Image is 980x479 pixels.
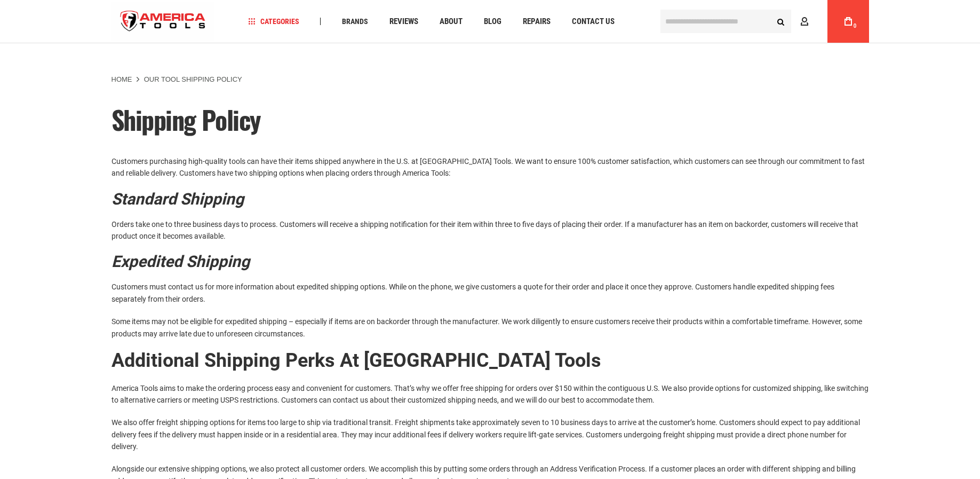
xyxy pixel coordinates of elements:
a: Brands [337,14,373,29]
a: Home [111,75,132,84]
span: Brands [342,18,368,25]
span: 0 [854,23,857,29]
span: Contact Us [572,18,615,26]
span: Blog [484,18,501,26]
a: Repairs [518,14,555,29]
a: store logo [111,2,215,42]
img: America Tools [111,2,215,42]
button: Search [771,11,791,32]
span: Repairs [523,18,551,26]
span: Categories [248,18,299,25]
p: Some items may not be eligible for expedited shipping – especially if items are on backorder thro... [111,316,869,340]
p: We also offer freight shipping options for items too large to ship via traditional transit. Freig... [111,417,869,452]
p: America Tools aims to make the ordering process easy and convenient for customers. That’s why we ... [111,382,869,406]
a: About [435,14,467,29]
strong: Shipping Policy [111,100,261,138]
p: Orders take one to three business days to process. Customers will receive a shipping notification... [111,218,869,242]
span: About [440,18,463,26]
a: Contact Us [567,14,619,29]
a: Blog [479,14,506,29]
a: Reviews [385,14,423,29]
a: Categories [243,14,304,29]
em: Standard Shipping [111,190,244,208]
strong: Additional Shipping Perks at [GEOGRAPHIC_DATA] Tools [111,349,601,372]
p: Customers purchasing high-quality tools can have their items shipped anywhere in the U.S. at [GEO... [111,155,869,179]
strong: Our Tool Shipping Policy [144,75,242,83]
span: Reviews [389,18,418,26]
em: Expedited Shipping [111,252,250,271]
p: Customers must contact us for more information about expedited shipping options. While on the pho... [111,281,869,305]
